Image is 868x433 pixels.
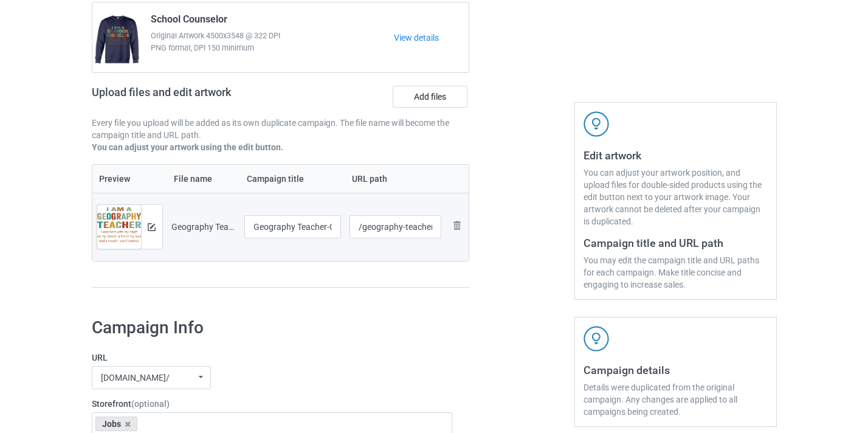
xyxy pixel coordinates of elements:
img: svg+xml;base64,PD94bWwgdmVyc2lvbj0iMS4wIiBlbmNvZGluZz0iVVRGLTgiPz4KPHN2ZyB3aWR0aD0iNDJweCIgaGVpZ2... [584,326,609,352]
a: View details [394,32,469,44]
th: Campaign title [240,165,346,193]
th: File name [167,165,240,193]
div: [DOMAIN_NAME]/ [101,373,170,382]
th: URL path [345,165,446,193]
img: svg+xml;base64,PD94bWwgdmVyc2lvbj0iMS4wIiBlbmNvZGluZz0iVVRGLTgiPz4KPHN2ZyB3aWR0aD0iMTRweCIgaGVpZ2... [148,223,156,231]
b: You can adjust your artwork using the edit button. [92,142,283,152]
div: Geography Teacher-Control.png [171,221,236,233]
img: svg+xml;base64,PD94bWwgdmVyc2lvbj0iMS4wIiBlbmNvZGluZz0iVVRGLTgiPz4KPHN2ZyB3aWR0aD0iNDJweCIgaGVpZ2... [584,111,609,137]
span: PNG format, DPI 150 minimum [151,42,394,54]
div: You can adjust your artwork position, and upload files for double-sided products using the edit b... [584,167,768,227]
h3: Edit artwork [584,148,768,162]
span: School Counselor [151,13,227,30]
div: You may edit the campaign title and URL paths for each campaign. Make title concise and engaging ... [584,254,768,291]
label: URL [92,352,453,364]
h1: Campaign Info [92,317,453,339]
div: Details were duplicated from the original campaign. Any changes are applied to all campaigns bein... [584,381,768,418]
img: original.png [97,205,141,257]
p: Every file you upload will be added as its own duplicate campaign. The file name will become the ... [92,117,470,141]
div: Jobs [95,417,138,431]
label: Storefront [92,398,453,410]
span: (optional) [131,399,170,409]
span: Original Artwork 4500x3548 @ 322 DPI [151,30,394,42]
h3: Campaign details [584,363,768,377]
th: Preview [92,165,167,193]
h3: Campaign title and URL path [584,236,768,250]
h2: Upload files and edit artwork [92,86,319,108]
img: svg+xml;base64,PD94bWwgdmVyc2lvbj0iMS4wIiBlbmNvZGluZz0iVVRGLTgiPz4KPHN2ZyB3aWR0aD0iMjhweCIgaGVpZ2... [450,218,464,233]
label: Add files [393,86,467,108]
